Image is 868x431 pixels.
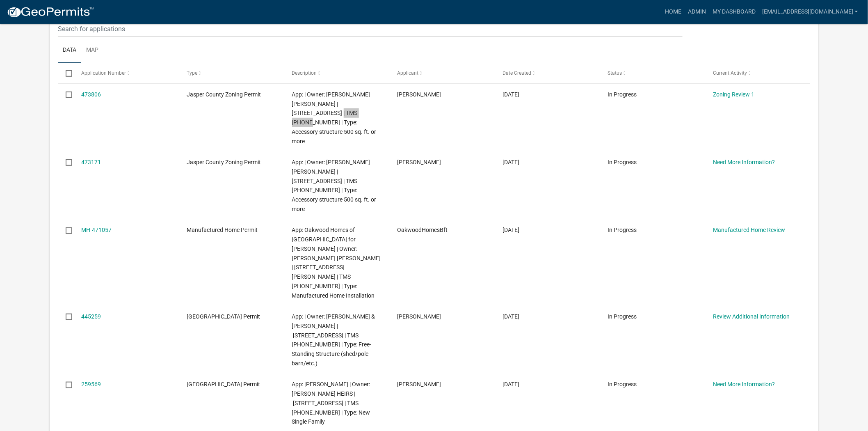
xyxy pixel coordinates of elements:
a: Data [58,37,81,64]
span: App: | Owner: PARKER JOSEPH CODY | 8565 PURRYSBURG RD | TMS 028-00-01-007 | Type: Accessory struc... [292,91,377,144]
input: Search for applications [58,21,683,37]
datatable-header-cell: Select [58,63,73,83]
datatable-header-cell: Description [284,63,389,83]
datatable-header-cell: Type [179,63,284,83]
a: Need More Information? [713,159,775,165]
a: Map [81,37,103,64]
a: Need More Information? [713,381,775,387]
span: Glen Frazier, Sr. [397,381,441,387]
a: Admin [685,4,709,20]
a: Zoning Review 1 [713,91,754,98]
a: 445259 [81,313,101,320]
span: App: | Owner: NUNEZ PLACIDO SANCHEZ | 572 FREEDOM PKWY | TMS 039-00-04-038 | Type: Accessory stru... [292,159,377,212]
span: James Lawson [397,313,441,320]
span: In Progress [608,227,637,233]
a: 473806 [81,91,101,98]
span: In Progress [608,381,637,387]
span: Applicant [397,70,418,76]
span: App: | Owner: LAWSON JAMES & KATHRYN JTWROS | 499 OAK PARK RD | TMS 046-00-06-040 | Type: Free-St... [292,313,375,367]
a: [EMAIL_ADDRESS][DOMAIN_NAME] [759,4,861,20]
datatable-header-cell: Current Activity [705,63,811,83]
span: Type [187,70,197,76]
span: App: Oakwood Homes of Beaufort for francisco zavala | Owner: VASQUEZ JOSE FELICITO CANALES | 205 ... [292,227,381,298]
a: MH-471057 [81,227,112,233]
span: Jasper County Building Permit [187,313,260,320]
span: Placido [397,159,441,165]
a: 473171 [81,159,101,165]
span: Jasper County Building Permit [187,381,260,387]
datatable-header-cell: Status [600,63,705,83]
a: My Dashboard [709,4,759,20]
span: 09/03/2025 [503,159,519,165]
datatable-header-cell: Date Created [495,63,600,83]
span: Status [608,70,622,76]
span: Current Activity [713,70,747,76]
span: Joseph Cody Parker [397,91,441,98]
a: Review Additional Information [713,313,790,320]
span: 09/04/2025 [503,91,519,98]
span: Jasper County Zoning Permit [187,91,261,98]
span: Jasper County Zoning Permit [187,159,261,165]
span: Application Number [81,70,126,76]
span: App: Glen Frazier, Sr. | Owner: JAMES MARY HEIRS | 8463 SPEEDWAY BLVD | TMS 039-00-01-022 | Type:... [292,381,370,425]
span: 08/29/2025 [503,227,519,233]
span: In Progress [608,159,637,165]
a: Home [662,4,685,20]
span: 07/04/2025 [503,313,519,320]
span: Date Created [503,70,531,76]
datatable-header-cell: Applicant [389,63,495,83]
span: In Progress [608,91,637,98]
span: 05/15/2024 [503,381,519,387]
a: Manufactured Home Review [713,227,785,233]
span: OakwoodHomesBft [397,227,448,233]
span: In Progress [608,313,637,320]
datatable-header-cell: Application Number [73,63,179,83]
span: Manufactured Home Permit [187,227,258,233]
a: 259569 [81,381,101,387]
span: Description [292,70,317,76]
